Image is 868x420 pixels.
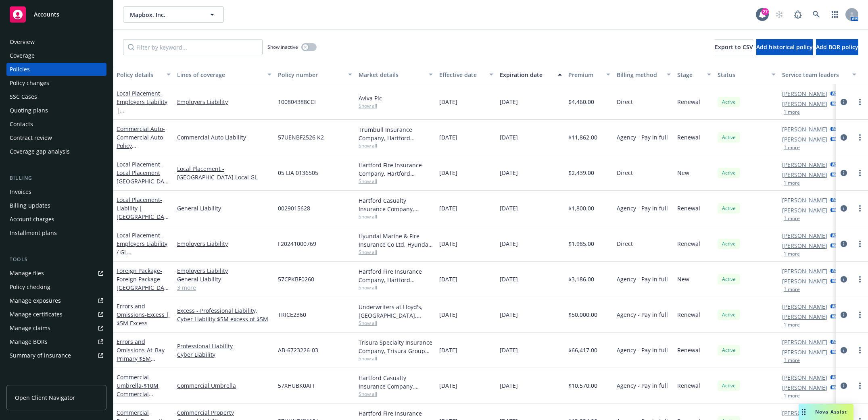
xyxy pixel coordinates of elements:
[721,276,737,283] span: Active
[10,90,37,103] div: SSC Cases
[6,118,106,131] a: Contacts
[123,39,263,55] input: Filter by keyword...
[721,98,737,106] span: Active
[721,311,737,318] span: Active
[6,378,106,386] div: Analytics hub
[855,310,865,320] a: more
[117,231,167,273] a: Local Placement
[782,338,827,346] a: [PERSON_NAME]
[10,281,50,293] div: Policy checking
[10,118,33,131] div: Contacts
[10,63,30,76] div: Policies
[839,310,849,320] a: circleInformation
[278,239,316,248] span: F20241000769
[439,310,457,319] span: [DATE]
[782,135,827,143] a: [PERSON_NAME]
[500,275,518,283] span: [DATE]
[782,170,827,179] a: [PERSON_NAME]
[6,63,106,76] a: Policies
[359,232,433,249] div: Hyundai Marine & Fire Insurance Co Ltd, Hyundai Insurance, Hartford Insurance Group (International)
[117,196,167,229] a: Local Placement
[6,227,106,239] a: Installment plans
[782,383,827,392] a: [PERSON_NAME]
[439,204,457,212] span: [DATE]
[117,338,165,371] a: Errors and Omissions
[782,89,827,98] a: [PERSON_NAME]
[855,239,865,249] a: more
[359,391,433,397] span: Show all
[278,98,316,106] span: 100804388CCI
[500,168,518,177] span: [DATE]
[117,71,162,79] div: Policy details
[6,90,106,103] a: SSC Cases
[177,98,271,106] a: Employers Liability
[6,35,106,48] a: Overview
[10,77,49,89] div: Policy changes
[6,349,106,362] a: Summary of insurance
[718,71,767,79] div: Status
[278,133,324,141] span: 57UENBF2526 K2
[677,204,700,212] span: Renewal
[839,345,849,355] a: circleInformation
[275,65,355,84] button: Policy number
[6,335,106,348] a: Manage BORs
[117,382,159,406] span: - $10M Commercial Umbrella 2024
[756,43,813,51] span: Add historical policy
[439,133,457,141] span: [DATE]
[568,239,594,248] span: $1,985.00
[6,213,106,226] a: Account charges
[436,65,497,84] button: Effective date
[500,71,553,79] div: Expiration date
[782,373,827,382] a: [PERSON_NAME]
[782,125,827,133] a: [PERSON_NAME]
[177,306,271,323] a: Excess - Professional Liability, Cyber Liability $5M excess of $5M
[790,6,806,23] a: Report a Bug
[117,373,159,406] a: Commercial Umbrella
[721,382,737,389] span: Active
[6,185,106,198] a: Invoices
[6,267,106,280] a: Manage files
[278,381,315,390] span: 57XHUBK0AFF
[568,133,597,141] span: $11,862.00
[278,310,306,319] span: TRICE2360
[839,133,849,142] a: circleInformation
[782,100,827,108] a: [PERSON_NAME]
[784,393,800,398] button: 1 more
[617,98,633,106] span: Direct
[855,204,865,213] a: more
[6,104,106,117] a: Quoting plans
[677,346,700,354] span: Renewal
[174,65,275,84] button: Lines of coverage
[359,374,433,391] div: Hartford Casualty Insurance Company, Hartford Insurance Group
[500,98,518,106] span: [DATE]
[568,98,594,106] span: $4,460.00
[784,216,800,221] button: 1 more
[613,65,674,84] button: Billing method
[117,302,169,327] a: Errors and Omissions
[782,302,827,311] a: [PERSON_NAME]
[617,239,633,248] span: Direct
[782,267,827,275] a: [PERSON_NAME]
[500,133,518,141] span: [DATE]
[359,213,433,220] span: Show all
[359,303,433,320] div: Underwriters at Lloyd's, [GEOGRAPHIC_DATA], [PERSON_NAME] of London, CRC Group
[6,199,106,212] a: Billing updates
[855,168,865,178] a: more
[784,252,800,256] button: 1 more
[839,274,849,284] a: circleInformation
[784,287,800,292] button: 1 more
[782,409,827,417] a: [PERSON_NAME]
[359,178,433,185] span: Show all
[177,266,271,275] a: Employers Liability
[721,205,737,212] span: Active
[117,125,167,166] a: Commercial Auto
[762,8,769,15] div: 27
[617,275,668,283] span: Agency - Pay in full
[617,346,668,354] span: Agency - Pay in full
[439,381,457,390] span: [DATE]
[359,320,433,326] span: Show all
[677,275,689,283] span: New
[500,239,518,248] span: [DATE]
[500,310,518,319] span: [DATE]
[677,71,702,79] div: Stage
